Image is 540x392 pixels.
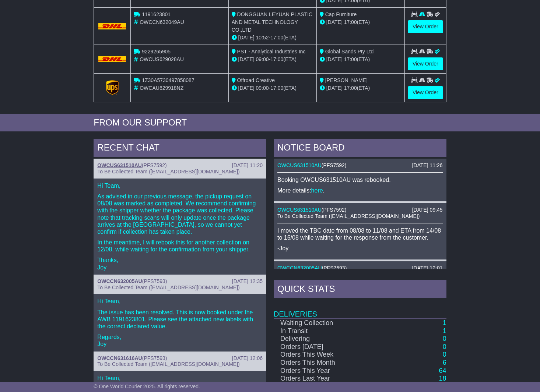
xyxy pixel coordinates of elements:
[277,245,443,252] p: -Joy
[323,207,344,213] span: PFS7592
[237,77,275,83] span: Offroad Creative
[274,319,382,327] td: Waiting Collection
[326,19,343,25] span: [DATE]
[97,309,263,330] p: The issue has been resolved. This is now booked under the AWB 1191623801. Please see the attached...
[344,56,357,62] span: 17:00
[274,359,382,367] td: Orders This Month
[443,335,446,342] a: 0
[277,162,322,168] a: OWCUS631510AU
[238,85,255,91] span: [DATE]
[140,56,184,62] span: OWCUS629028AU
[144,162,165,168] span: PFS7592
[94,117,446,128] div: FROM OUR SUPPORT
[274,351,382,359] td: Orders This Week
[98,56,126,62] img: DHL.png
[277,213,420,219] span: To Be Collected Team ([EMAIL_ADDRESS][DOMAIN_NAME])
[97,361,239,367] span: To Be Collected Team ([EMAIL_ADDRESS][DOMAIN_NAME])
[144,278,165,284] span: PFS7593
[277,207,443,213] div: ( )
[238,56,255,62] span: [DATE]
[256,35,269,40] span: 10:52
[94,384,200,389] span: © One World Courier 2025. All rights reserved.
[277,207,322,213] a: OWCUS631510AU
[97,355,142,361] a: OWCCN631616AU
[232,84,313,92] div: - (ETA)
[325,77,368,83] span: [PERSON_NAME]
[97,333,263,347] p: Regards, Joy
[277,176,443,183] p: Booking OWCUS631510AU was rebooked.
[277,227,443,241] p: I moved the TBC date from 08/08 to 11/08 and ETA from 14/08 to 15/08 while waiting for the respon...
[274,300,446,319] td: Deliveries
[323,162,344,168] span: PFS7592
[325,11,357,17] span: Cap Furniture
[232,34,313,42] div: - (ETA)
[97,193,263,235] p: As advised in our previous message, the pickup request on 08/08 was marked as completed. We recom...
[232,278,263,285] div: [DATE] 12:35
[232,355,263,361] div: [DATE] 12:06
[274,335,382,343] td: Delivering
[277,265,322,271] a: OWCCN632005AU
[97,375,263,382] p: Hi Team,
[325,49,374,54] span: Global Sands Pty Ltd
[97,285,239,290] span: To Be Collected Team ([EMAIL_ADDRESS][DOMAIN_NAME])
[232,11,313,33] span: DONGGUAN LEYUAN PLASTIC AND METAL TECHNOLOGY CO.,LTD
[412,207,443,213] div: [DATE] 09:45
[311,187,323,194] a: here
[323,265,345,271] span: PFS7593
[97,278,263,285] div: ( )
[277,162,443,169] div: ( )
[274,139,446,159] div: NOTICE BOARD
[237,49,306,54] span: PST - Analytical Industries Inc
[277,265,443,271] div: ( )
[412,162,443,169] div: [DATE] 11:26
[274,367,382,375] td: Orders This Year
[232,162,263,169] div: [DATE] 11:20
[140,19,184,25] span: OWCCN632049AU
[98,23,126,29] img: DHL.png
[97,278,142,284] a: OWCCN632005AU
[97,239,263,253] p: In the meantime, I will rebook this for another collection on 12/08, while waiting for the confir...
[320,56,402,63] div: (ETA)
[439,367,446,374] a: 64
[256,56,269,62] span: 09:00
[142,49,171,54] span: 9229265905
[97,182,263,189] p: Hi Team,
[326,85,343,91] span: [DATE]
[443,327,446,335] a: 1
[270,56,283,62] span: 17:00
[320,84,402,92] div: (ETA)
[408,20,443,33] a: View Order
[270,35,283,40] span: 17:00
[274,327,382,335] td: In Transit
[140,85,183,91] span: OWCAU629918NZ
[412,265,443,271] div: [DATE] 12:01
[443,351,446,358] a: 0
[277,187,443,194] p: More details: .
[97,162,263,169] div: ( )
[408,86,443,99] a: View Order
[344,85,357,91] span: 17:00
[238,35,255,40] span: [DATE]
[439,375,446,382] a: 18
[274,375,382,383] td: Orders Last Year
[443,343,446,350] a: 0
[274,343,382,351] td: Orders [DATE]
[344,19,357,25] span: 17:00
[94,139,266,159] div: RECENT CHAT
[97,355,263,361] div: ( )
[97,162,142,168] a: OWCUS631510AU
[97,257,263,271] p: Thanks, Joy
[97,298,263,305] p: Hi Team,
[326,56,343,62] span: [DATE]
[256,85,269,91] span: 09:00
[142,77,194,83] span: 1Z30A5730497858087
[320,18,402,26] div: (ETA)
[142,11,171,17] span: 1191623801
[270,85,283,91] span: 17:00
[274,280,446,300] div: Quick Stats
[97,169,239,174] span: To Be Collected Team ([EMAIL_ADDRESS][DOMAIN_NAME])
[232,56,313,63] div: - (ETA)
[408,57,443,70] a: View Order
[443,319,446,326] a: 1
[106,80,119,95] img: GetCarrierServiceLogo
